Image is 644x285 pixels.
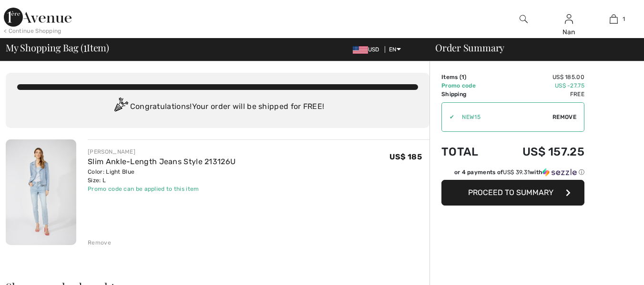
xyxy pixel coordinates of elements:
[495,73,584,81] td: US$ 185.00
[565,13,573,25] img: My Info
[468,188,553,197] span: Proceed to Summary
[88,167,235,185] div: Color: Light Blue Size: L
[353,46,383,53] span: USD
[88,185,235,193] div: Promo code can be applied to this item
[454,168,584,177] div: or 4 payments of with
[17,98,418,117] div: Congratulations! Your order will be shipped for FREE!
[441,81,495,90] td: Promo code
[592,13,636,25] a: 1
[503,169,530,176] span: US$ 39.31
[442,113,454,121] div: ✔
[389,152,422,161] span: US$ 185
[83,40,87,53] span: 1
[6,139,76,245] img: Slim Ankle-Length Jeans Style 213126U
[565,14,573,23] a: Sign In
[441,90,495,98] td: Shipping
[441,168,584,180] div: or 4 payments ofUS$ 39.31withSezzle Click to learn more about Sezzle
[495,136,584,168] td: US$ 157.25
[111,98,130,117] img: Congratulation2.svg
[610,13,618,25] img: My Bag
[623,15,625,23] span: 1
[441,73,495,81] td: Items ( )
[88,238,111,247] div: Remove
[88,147,235,156] div: [PERSON_NAME]
[353,46,368,54] img: US Dollar
[6,43,109,52] span: My Shopping Bag ( Item)
[441,180,584,206] button: Proceed to Summary
[4,27,61,35] div: < Continue Shopping
[389,46,401,53] span: EN
[88,157,235,166] a: Slim Ankle-Length Jeans Style 213126U
[454,103,552,131] input: Promo code
[495,90,584,98] td: Free
[424,43,638,52] div: Order Summary
[495,81,584,90] td: US$ -27.75
[441,136,495,168] td: Total
[520,13,528,25] img: search the website
[552,113,576,121] span: Remove
[461,74,464,80] span: 1
[542,168,577,177] img: Sezzle
[547,27,591,37] div: Nan
[4,8,72,27] img: 1ère Avenue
